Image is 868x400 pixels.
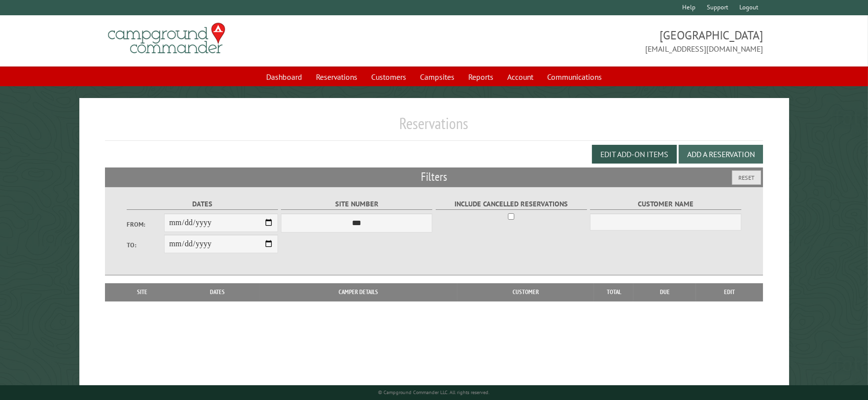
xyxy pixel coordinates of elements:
[105,19,228,58] img: Campground Commander
[436,199,587,210] label: Include Cancelled Reservations
[379,389,490,396] small: © Campground Commander LLC. All rights reserved.
[414,67,460,86] a: Campsites
[260,67,308,86] a: Dashboard
[592,145,677,164] button: Edit Add-on Items
[110,283,174,301] th: Site
[541,67,608,86] a: Communications
[633,283,696,301] th: Due
[434,27,763,55] span: [GEOGRAPHIC_DATA] [EMAIL_ADDRESS][DOMAIN_NAME]
[462,67,499,86] a: Reports
[679,145,763,164] button: Add a Reservation
[590,199,741,210] label: Customer Name
[594,283,633,301] th: Total
[501,67,539,86] a: Account
[310,67,363,86] a: Reservations
[260,283,457,301] th: Camper Details
[127,240,165,250] label: To:
[696,283,763,301] th: Edit
[365,67,412,86] a: Customers
[174,283,259,301] th: Dates
[127,199,278,210] label: Dates
[732,170,761,185] button: Reset
[457,283,594,301] th: Customer
[105,167,763,186] h2: Filters
[105,114,763,141] h1: Reservations
[127,220,165,229] label: From:
[281,199,432,210] label: Site Number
